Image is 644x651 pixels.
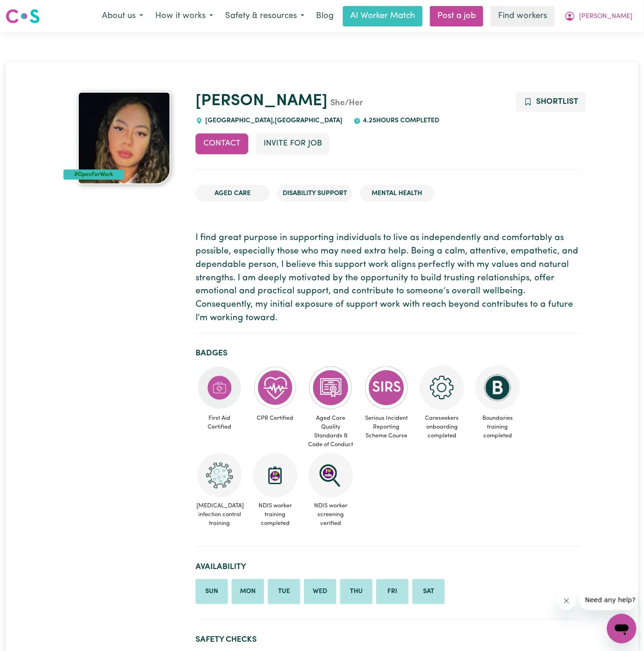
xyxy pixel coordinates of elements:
a: AI Worker Match [343,6,423,26]
img: CS Academy: Introduction to NDIS Worker Training course completed [253,453,297,498]
span: Careseekers onboarding completed [418,410,466,444]
span: Shortlist [536,98,578,106]
li: Available on Sunday [196,579,228,604]
img: CS Academy: Aged Care Quality Standards & Code of Conduct course completed [309,366,353,410]
a: Find workers [491,6,555,26]
a: Post a job [430,6,483,26]
span: [PERSON_NAME] [579,12,632,22]
img: Careseekers logo [6,8,40,25]
iframe: Close message [557,592,576,610]
img: NDIS Worker Screening Verified [309,453,353,498]
button: Contact [196,133,248,154]
li: Available on Friday [376,579,409,604]
li: Available on Tuesday [268,579,300,604]
img: CS Academy: COVID-19 Infection Control Training course completed [197,453,242,498]
span: CPR Certified [251,410,299,426]
li: Disability Support [277,185,353,202]
span: NDIS worker screening verified [307,498,355,532]
li: Mental Health [360,185,434,202]
span: [MEDICAL_DATA] infection control training [196,498,244,532]
h2: Availability [196,562,581,572]
span: 4.25 hours completed [361,117,440,124]
li: Available on Saturday [412,579,445,604]
a: Blog [310,6,339,26]
button: My Account [558,6,638,26]
a: Falisha's profile picture'#OpenForWork [63,92,184,184]
img: CS Academy: Boundaries in care and support work course completed [475,366,520,410]
a: [PERSON_NAME] [196,93,328,109]
span: [GEOGRAPHIC_DATA] , [GEOGRAPHIC_DATA] [203,117,342,124]
a: Careseekers logo [6,6,40,27]
img: CS Academy: Careseekers Onboarding course completed [420,366,464,410]
li: Available on Monday [232,579,264,604]
p: I find great purpose in supporting individuals to live as independently and comfortably as possib... [196,232,581,325]
button: How it works [149,6,219,26]
iframe: Message from company [580,590,637,610]
span: Boundaries training completed [474,410,522,444]
li: Aged Care [196,185,270,202]
li: Available on Wednesday [304,579,336,604]
iframe: Button to launch messaging window [607,614,637,644]
img: Falisha [78,92,170,184]
button: Add to shortlist [516,92,586,112]
img: CS Academy: Serious Incident Reporting Scheme course completed [364,366,409,410]
span: Serious Incident Reporting Scheme Course [362,410,410,444]
li: Available on Thursday [340,579,373,604]
button: Safety & resources [219,6,310,26]
h2: Safety Checks [196,635,581,645]
span: Aged Care Quality Standards & Code of Conduct [307,410,355,453]
span: First Aid Certified [196,410,244,435]
div: #OpenForWork [63,170,124,180]
span: She/Her [328,99,363,107]
button: About us [96,6,149,26]
h2: Badges [196,348,581,358]
img: Care and support worker has completed First Aid Certification [197,366,242,410]
button: Invite for Job [256,133,330,154]
span: NDIS worker training completed [251,498,299,532]
img: Care and support worker has completed CPR Certification [253,366,297,410]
